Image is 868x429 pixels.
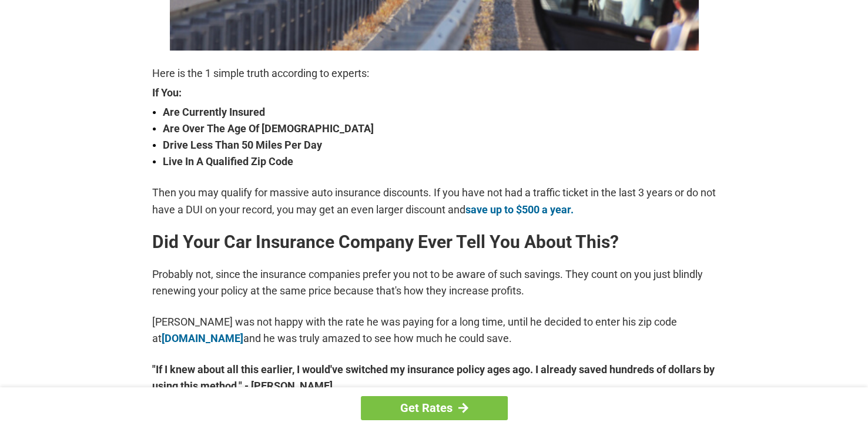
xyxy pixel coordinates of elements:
[465,203,574,216] a: save up to $500 a year.
[361,396,508,420] a: Get Rates
[152,65,716,82] p: Here is the 1 simple truth according to experts:
[163,120,716,137] strong: Are Over The Age Of [DEMOGRAPHIC_DATA]
[152,314,716,347] p: [PERSON_NAME] was not happy with the rate he was paying for a long time, until he decided to ente...
[162,332,243,344] a: [DOMAIN_NAME]
[152,361,716,394] strong: "If I knew about all this earlier, I would've switched my insurance policy ages ago. I already sa...
[152,185,716,217] p: Then you may qualify for massive auto insurance discounts. If you have not had a traffic ticket i...
[163,153,716,170] strong: Live In A Qualified Zip Code
[163,104,716,120] strong: Are Currently Insured
[163,137,716,153] strong: Drive Less Than 50 Miles Per Day
[152,266,716,299] p: Probably not, since the insurance companies prefer you not to be aware of such savings. They coun...
[152,233,716,252] h2: Did Your Car Insurance Company Ever Tell You About This?
[152,88,716,98] strong: If You:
